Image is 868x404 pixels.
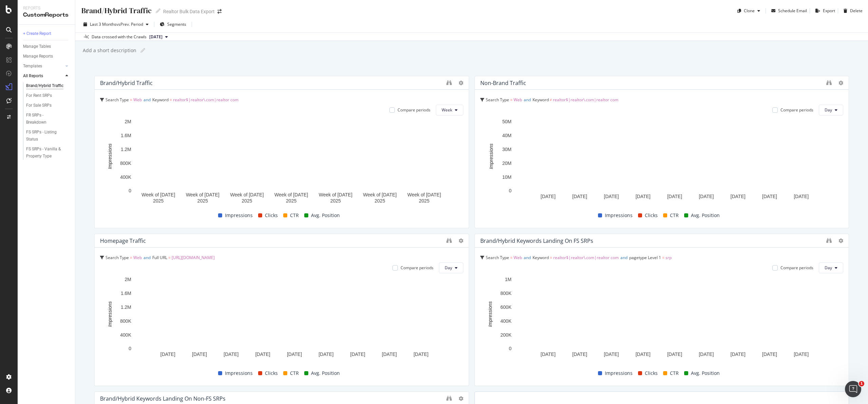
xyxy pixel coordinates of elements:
text: 800K [120,161,131,166]
text: 1M [505,277,511,282]
span: Avg. Position [691,369,720,377]
div: Brand/Hybrid keywords landing on FS SRPs [480,237,593,244]
div: Reports [23,5,70,11]
span: = [130,97,132,103]
span: Keyword [152,97,169,103]
text: Week of [DATE] [186,192,219,197]
button: [DATE] [147,33,171,41]
span: Avg. Position [691,211,720,219]
span: Clicks [265,211,278,219]
div: binoculars [826,238,832,243]
button: Last 3 MonthsvsPrev. Period [81,19,151,30]
text: [DATE] [382,352,397,357]
button: Export [813,5,835,16]
text: [DATE] [255,352,270,357]
text: Impressions [488,144,494,169]
span: Search Type [486,255,509,260]
i: Edit report name [156,8,160,13]
span: Day [825,107,832,113]
text: 0 [129,346,131,351]
span: Week [442,107,452,113]
svg: A chart. [100,118,461,205]
a: Brand/Hybrid Traffic [26,82,70,89]
svg: A chart. [480,118,841,205]
div: binoculars [446,80,452,85]
div: Schedule Email [778,8,807,14]
div: FS SRPs - Vanilla & Property Type [26,146,66,160]
span: Search Type [486,97,509,103]
text: 0 [129,188,131,193]
text: 2025 [286,198,296,204]
div: binoculars [446,396,452,401]
text: [DATE] [224,352,238,357]
button: Schedule Email [769,5,807,16]
text: Week of [DATE] [274,192,308,197]
span: Impressions [225,369,253,377]
span: Impressions [605,211,633,219]
button: Clone [735,5,763,16]
div: CustomReports [23,11,70,19]
a: + Create Report [23,30,70,37]
span: = [662,255,664,260]
text: Week of [DATE] [319,192,352,197]
text: [DATE] [160,352,175,357]
a: For Rent SRPs [26,92,70,99]
span: Day [445,265,452,271]
div: A chart. [480,276,841,363]
div: Clone [744,8,755,14]
a: FR SRPs - Breakdown [26,112,70,126]
div: Export [823,8,835,14]
div: Brand/Hybrid Traffic [26,82,63,89]
a: FS SRPs - Listing Status [26,129,70,143]
text: 1.6M [121,291,131,296]
text: [DATE] [192,352,207,357]
div: Compare periods [780,265,813,271]
div: Compare periods [398,107,430,113]
text: 1.6M [121,133,131,138]
text: [DATE] [319,352,333,357]
text: 2025 [419,198,429,204]
text: 0 [509,346,512,351]
button: Day [819,262,843,273]
div: binoculars [446,238,452,243]
text: Week of [DATE] [407,192,441,197]
span: Web [133,255,142,260]
div: + Create Report [23,30,51,37]
span: Web [514,255,522,260]
a: Manage Tables [23,43,70,50]
text: [DATE] [350,352,365,357]
text: [DATE] [667,352,682,357]
div: Brand/Hybrid keywords landing on FS SRPsSearch Type = WebandKeyword = realtor$|realtor\.com|realt... [475,234,849,386]
button: Week [436,105,463,115]
span: Full URL [152,255,167,260]
text: [DATE] [730,194,745,199]
span: Clicks [645,211,658,219]
div: All Reports [23,72,43,80]
div: Brand/Hybrid Traffic [81,5,152,16]
span: ≠ [550,97,552,103]
text: 10M [502,174,511,180]
text: 2025 [330,198,341,204]
button: Segments [157,19,189,30]
div: binoculars [826,80,832,85]
i: Edit report name [140,48,145,53]
span: = [130,255,132,260]
span: Web [514,97,522,103]
div: Brand/Hybrid traffic [100,80,153,86]
text: 200K [500,332,512,338]
text: [DATE] [794,352,809,357]
span: Web [133,97,142,103]
div: For Rent SRPs [26,92,52,99]
div: Non-Brand Traffic [480,80,526,86]
span: and [143,255,151,260]
text: [DATE] [699,352,714,357]
text: 2025 [197,198,208,204]
span: Avg. Position [311,369,340,377]
span: Day [825,265,832,271]
span: CTR [290,211,299,219]
text: 2025 [153,198,163,204]
text: Week of [DATE] [363,192,397,197]
span: and [524,97,531,103]
text: [DATE] [287,352,302,357]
